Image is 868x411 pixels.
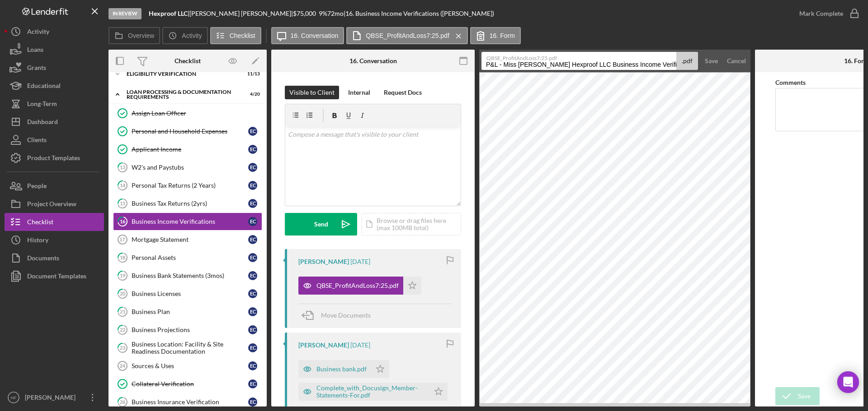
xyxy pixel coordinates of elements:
div: Documents [27,249,59,269]
div: E C [248,397,257,406]
a: 17Mortgage StatementEC [113,231,262,249]
div: Business Projections [132,326,248,333]
div: Long-Term [27,95,57,115]
div: Business Plan [132,308,248,315]
tspan: 18 [120,254,125,260]
a: 14Personal Tax Returns (2 Years)EC [113,176,262,194]
div: E C [248,307,257,316]
time: 2025-07-30 01:11 [350,258,370,265]
a: Project Overview [5,195,104,213]
div: E C [248,361,257,370]
b: Hexproof LLC [149,9,188,17]
div: Project Overview [27,195,76,215]
a: 13W2's and PaystubsEC [113,158,262,176]
div: Business Insurance Verification [132,398,248,406]
div: Loan Processing & Documentation Requirements [127,89,237,100]
div: Grants [27,59,46,79]
div: Business Income Verifications [132,218,248,225]
a: Collateral VerificationEC [113,375,262,393]
button: Request Docs [379,86,426,99]
div: Personal Tax Returns (2 Years) [132,182,248,189]
button: Product Templates [5,149,104,167]
div: Visible to Client [289,86,335,99]
div: Assign Loan Officer [132,110,262,117]
div: QBSE_ProfitAndLoss7:25.pdf [316,282,399,289]
span: $75,000 [293,9,316,17]
text: HF [11,395,17,400]
label: QBSE_ProfitAndLoss7:25.pdf [366,32,449,39]
div: E C [248,325,257,334]
button: Documents [5,249,104,267]
a: Activity [5,23,104,41]
tspan: 15 [120,200,125,206]
div: People [27,177,47,197]
a: Assign Loan Officer [113,104,262,122]
button: Send [285,213,357,236]
button: 16. Conversation [271,27,344,44]
div: Business Bank Statements (3mos) [132,272,248,279]
a: 18Personal AssetsEC [113,249,262,267]
div: Business bank.pdf [316,365,367,373]
button: History [5,231,104,249]
a: Personal and Household ExpensesEC [113,122,262,140]
label: Comments [775,79,806,86]
div: Business Licenses [132,290,248,297]
button: Loans [5,41,104,59]
div: Checklist [175,57,201,65]
span: Move Documents [321,311,371,319]
div: Eligibility Verification [127,71,237,77]
label: Activity [182,32,202,39]
tspan: 21 [120,309,125,314]
button: Long-Term [5,95,104,113]
div: Personal Assets [132,254,248,261]
a: 20Business LicensesEC [113,285,262,303]
tspan: 16 [120,218,126,224]
div: Internal [348,86,370,99]
a: 21Business PlanEC [113,303,262,321]
div: E C [248,145,257,154]
div: Send [314,213,328,236]
div: | 16. Business Income Verifications ([PERSON_NAME]) [344,10,494,17]
button: Visible to Client [285,86,339,99]
a: Applicant IncomeEC [113,140,262,158]
div: E C [248,289,257,298]
button: Educational [5,77,104,95]
tspan: 14 [120,182,126,188]
button: 16. Form [470,27,521,44]
div: E C [248,163,257,172]
label: QBSE_ProfitAndLoss7:25.pdf [486,52,676,61]
a: 15Business Tax Returns (2yrs)EC [113,194,262,212]
div: Document Templates [27,267,86,287]
div: 72 mo [327,10,344,17]
div: Mortgage Statement [132,236,248,243]
a: Document Templates [5,267,104,285]
div: Loans [27,41,43,61]
div: Sources & Uses [132,362,248,369]
div: Open Intercom Messenger [837,371,859,393]
div: History [27,231,48,251]
button: Grants [5,59,104,77]
button: Dashboard [5,113,104,131]
div: Personal and Household Expenses [132,128,248,135]
div: Business Location: Facility & Site Readiness Documentation [132,341,248,355]
a: Checklist [5,213,104,231]
button: Overview [108,27,160,44]
tspan: 22 [120,327,125,332]
div: Collateral Verification [132,380,248,388]
div: E C [248,181,257,190]
button: Activity [162,27,208,44]
label: 16. Form [490,32,515,39]
label: 16. Conversation [291,32,339,39]
div: Business Tax Returns (2yrs) [132,200,248,207]
div: Mark Complete [799,5,843,23]
tspan: 13 [120,164,125,170]
a: Clients [5,131,104,149]
tspan: 26 [120,399,126,405]
div: 11 / 13 [244,71,260,77]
